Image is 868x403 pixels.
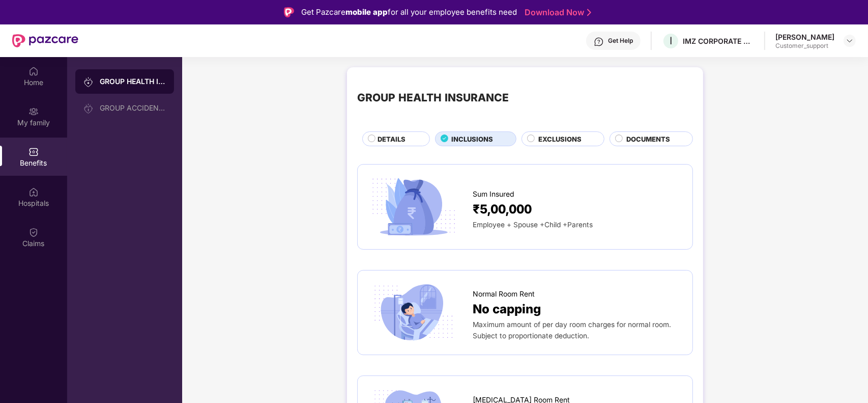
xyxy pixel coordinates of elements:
[345,7,388,17] strong: mobile app
[473,300,541,319] span: No capping
[594,37,604,47] img: svg+xml;base64,PHN2ZyBpZD0iSGVscC0zMngzMiIgeG1sbnM9Imh0dHA6Ly93d3cudzMub3JnLzIwMDAvc3ZnIiB3aWR0aD...
[357,90,509,106] div: GROUP HEALTH INSURANCE
[28,66,39,76] img: svg+xml;base64,PHN2ZyBpZD0iSG9tZSIgeG1sbnM9Imh0dHA6Ly93d3cudzMub3JnLzIwMDAvc3ZnIiB3aWR0aD0iMjAiIG...
[775,32,834,42] div: [PERSON_NAME]
[12,34,78,47] img: New Pazcare Logo
[83,103,94,114] img: svg+xml;base64,PHN2ZyB3aWR0aD0iMjAiIGhlaWdodD0iMjAiIHZpZXdCb3g9IjAgMCAyMCAyMCIgZmlsbD0ibm9uZSIgeG...
[368,281,459,345] img: icon
[368,175,459,239] img: icon
[670,35,672,47] span: I
[473,221,593,229] span: Employee + Spouse +Child +Parents
[28,227,39,237] img: svg+xml;base64,PHN2ZyBpZD0iQ2xhaW0iIHhtbG5zPSJodHRwOi8vd3d3LnczLm9yZy8yMDAwL3N2ZyIgd2lkdGg9IjIwIi...
[473,189,514,200] span: Sum Insured
[626,134,670,144] span: DOCUMENTS
[28,187,39,197] img: svg+xml;base64,PHN2ZyBpZD0iSG9zcGl0YWxzIiB4bWxucz0iaHR0cDovL3d3dy53My5vcmcvMjAwMC9zdmciIHdpZHRoPS...
[284,7,294,17] img: Logo
[683,36,754,46] div: IMZ CORPORATE PRIVATE LIMITED
[452,134,494,144] span: INCLUSIONS
[83,77,94,87] img: svg+xml;base64,PHN2ZyB3aWR0aD0iMjAiIGhlaWdodD0iMjAiIHZpZXdCb3g9IjAgMCAyMCAyMCIgZmlsbD0ibm9uZSIgeG...
[473,288,535,300] span: Normal Room Rent
[301,6,517,18] div: Get Pazcare for all your employee benefits need
[100,104,166,112] div: GROUP ACCIDENTAL INSURANCE
[846,37,854,45] img: svg+xml;base64,PHN2ZyBpZD0iRHJvcGRvd24tMzJ4MzIiIHhtbG5zPSJodHRwOi8vd3d3LnczLm9yZy8yMDAwL3N2ZyIgd2...
[378,134,406,144] span: DETAILS
[608,37,633,45] div: Get Help
[473,200,532,219] span: ₹5,00,000
[587,7,591,18] img: Stroke
[28,147,39,157] img: svg+xml;base64,PHN2ZyBpZD0iQmVuZWZpdHMiIHhtbG5zPSJodHRwOi8vd3d3LnczLm9yZy8yMDAwL3N2ZyIgd2lkdGg9Ij...
[775,42,834,50] div: Customer_support
[525,7,588,18] a: Download Now
[100,76,166,87] div: GROUP HEALTH INSURANCE
[538,134,582,144] span: EXCLUSIONS
[473,320,671,340] span: Maximum amount of per day room charges for normal room. Subject to proportionate deduction.
[28,106,39,117] img: svg+xml;base64,PHN2ZyB3aWR0aD0iMjAiIGhlaWdodD0iMjAiIHZpZXdCb3g9IjAgMCAyMCAyMCIgZmlsbD0ibm9uZSIgeG...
